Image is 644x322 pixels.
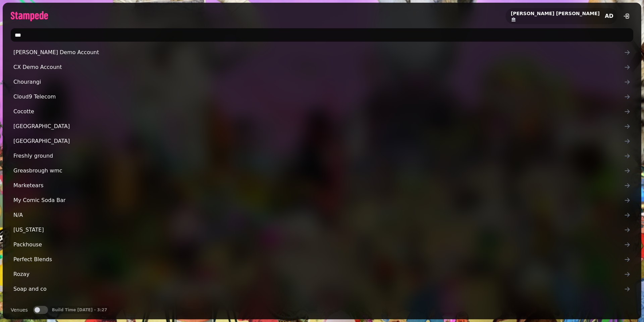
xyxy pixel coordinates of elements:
p: Build Time [DATE] - 3:27 [52,307,107,313]
h2: [PERSON_NAME] [PERSON_NAME] [511,10,600,17]
span: Packhouse [13,241,624,249]
a: CX Demo Account [11,61,633,74]
a: Stampede Root Org [11,297,633,311]
span: [GEOGRAPHIC_DATA] [13,122,624,130]
span: Stampede Root Org [13,300,624,308]
span: N/A [13,211,624,219]
span: Cloud9 Telecom [13,93,624,101]
span: Chourangi [13,78,624,86]
a: Cocotte [11,105,633,118]
span: Cocotte [13,108,624,116]
span: [GEOGRAPHIC_DATA] [13,137,624,145]
a: Rozay [11,268,633,281]
a: N/A [11,208,633,222]
span: CX Demo Account [13,63,624,71]
span: Soap and co [13,285,624,293]
img: logo [11,11,48,21]
a: My Comic Soda Bar [11,194,633,207]
a: Cloud9 Telecom [11,90,633,104]
span: Rozay [13,270,624,278]
a: [GEOGRAPHIC_DATA] [11,120,633,133]
span: Marketears [13,182,624,190]
span: Freshly ground [13,152,624,160]
a: [GEOGRAPHIC_DATA] [11,134,633,148]
span: Greasbrough wmc [13,167,624,175]
span: [US_STATE] [13,226,624,234]
a: Soap and co [11,282,633,296]
a: Marketears [11,179,633,192]
a: Packhouse [11,238,633,251]
span: Perfect Blends [13,255,624,264]
a: Chourangi [11,75,633,89]
a: [US_STATE] [11,223,633,237]
span: AD [605,13,613,19]
a: Freshly ground [11,149,633,163]
a: [PERSON_NAME] Demo Account [11,46,633,59]
a: Perfect Blends [11,253,633,266]
button: logout [620,9,633,23]
span: My Comic Soda Bar [13,196,624,204]
span: [PERSON_NAME] Demo Account [13,48,624,56]
a: Greasbrough wmc [11,164,633,177]
label: Venues [11,306,28,314]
